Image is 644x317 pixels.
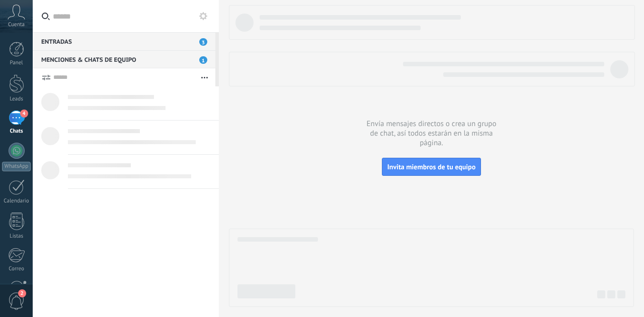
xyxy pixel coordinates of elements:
[33,50,215,68] div: Menciones & Chats de equipo
[20,110,28,118] span: 4
[2,96,31,102] div: Leads
[2,233,31,240] div: Listas
[18,289,26,297] span: 2
[199,38,207,46] span: 3
[2,162,31,171] div: WhatsApp
[199,56,207,64] span: 1
[2,198,31,204] div: Calendario
[382,158,481,176] button: Invita miembros de tu equipo
[8,22,25,28] span: Cuenta
[2,60,31,66] div: Panel
[2,266,31,272] div: Correo
[33,32,215,50] div: Entradas
[2,128,31,135] div: Chats
[387,162,475,171] span: Invita miembros de tu equipo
